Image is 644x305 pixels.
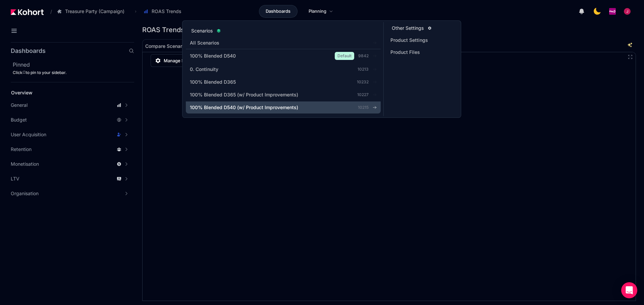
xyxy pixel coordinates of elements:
[190,104,298,111] span: 100% Blended D540 (w/ Product Improvements)
[186,37,381,49] a: All Scenarios
[186,101,381,113] a: 100% Blended D540 (w/ Product Improvements)10215
[628,54,633,60] button: Fullscreen
[186,63,381,75] a: 0. Continuity10213
[386,46,458,58] a: Product Files
[358,67,369,72] span: 10213
[609,8,616,15] img: logo_PlayQ_20230721100321046856.png
[11,131,46,138] span: User Acquisition
[358,105,369,110] span: 10215
[13,61,134,69] h2: Pinned
[621,282,637,298] div: Open Intercom Messenger
[45,8,52,15] span: /
[259,5,298,18] a: Dashboards
[13,70,134,75] div: Click to pin to your sidebar.
[11,102,28,108] span: General
[9,88,123,98] a: Overview
[357,92,369,97] span: 10227
[358,53,369,59] span: 9842
[142,26,189,33] h3: ROAS Trends
[186,49,381,63] a: 100% Blended D540Default9842
[390,49,428,56] span: Product Files
[302,5,340,18] a: Planning
[266,8,290,15] span: Dashboards
[164,57,200,64] span: Manage Scenario
[11,175,19,182] span: LTV
[357,79,369,85] span: 10232
[191,27,213,34] h3: Scenarios
[190,91,298,98] span: 100% Blended D365 (w/ Product Improvements)
[145,44,189,49] span: Compare Scenarios
[53,6,131,17] button: Treasure Party (Campaign)
[151,54,204,67] a: Manage Scenario
[190,79,236,85] span: 100% Blended D365
[386,34,458,46] a: Product Settings
[390,37,428,44] span: Product Settings
[392,25,424,31] h3: Other Settings
[11,190,39,197] span: Organisation
[335,52,354,60] span: Default
[11,9,44,15] img: Kohort logo
[190,40,351,46] span: All Scenarios
[11,48,46,54] h2: Dashboards
[309,8,326,15] span: Planning
[186,89,381,101] a: 100% Blended D365 (w/ Product Improvements)10227
[190,66,218,73] span: 0. Continuity
[11,117,27,123] span: Budget
[186,76,381,88] a: 100% Blended D36510232
[65,8,124,15] span: Treasure Party (Campaign)
[140,6,188,17] button: ROAS Trends
[11,146,32,153] span: Retention
[133,9,138,14] span: ›
[11,90,33,95] span: Overview
[190,53,236,59] span: 100% Blended D540
[152,8,181,15] span: ROAS Trends
[11,161,39,167] span: Monetisation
